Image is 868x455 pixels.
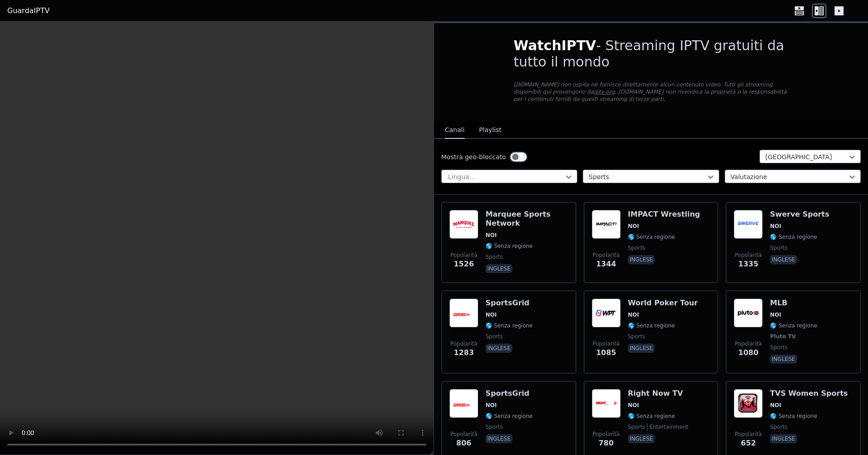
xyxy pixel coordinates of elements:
[628,234,675,240] font: 🌎 Senza regione
[479,126,502,133] font: Playlist
[630,256,653,263] font: inglese
[770,423,787,431] span: sports
[445,122,465,139] button: Canali
[770,402,781,408] font: NOI
[770,413,817,419] font: 🌎 Senza regione
[7,5,50,16] a: GuardaIPTV
[770,389,848,398] h6: TVS Women Sports
[449,299,478,327] img: SportsGrid
[596,347,616,358] span: 1085
[486,402,497,408] font: NOI
[486,312,497,318] font: NOI
[628,413,675,419] font: 🌎 Senza regione
[7,6,50,15] font: GuardaIPTV
[592,210,621,239] img: IMPACT Wrestling
[770,234,817,240] font: 🌎 Senza regione
[514,81,773,95] font: [DOMAIN_NAME] non ospita né fornisce direttamente alcun contenuto video. Tutti gli streaming disp...
[479,122,502,139] button: Playlist
[592,299,621,327] img: World Poker Tour
[486,299,533,308] h6: SportsGrid
[450,252,477,258] font: Popolarità
[628,322,675,329] font: 🌎 Senza regione
[514,38,784,70] font: - Streaming IPTV gratuiti da tutto il mondo
[486,322,533,329] font: 🌎 Senza regione
[450,431,477,437] font: Popolarità
[449,210,478,239] img: Marquee Sports Network
[772,256,795,263] font: inglese
[450,341,477,347] font: Popolarità
[735,341,762,347] font: Popolarità
[593,431,620,437] font: Popolarità
[441,153,506,161] font: Mostra geo-bloccato
[486,333,503,340] span: sports
[456,438,471,449] span: 806
[770,299,817,308] h6: MLB
[628,223,639,229] font: NOI
[770,210,829,219] h6: Swerve Sports
[770,344,787,351] span: sports
[770,244,787,251] span: sports
[628,299,698,308] h6: World Poker Tour
[647,423,689,431] span: entertainment
[772,356,795,362] font: inglese
[487,436,510,442] font: inglese
[486,413,533,419] font: 🌎 Senza regione
[770,223,781,229] font: NOI
[741,438,756,449] span: 652
[596,259,616,270] span: 1344
[487,345,510,351] font: inglese
[735,431,762,437] font: Popolarità
[599,438,613,449] span: 780
[593,341,620,347] font: Popolarità
[628,333,645,340] span: sports
[445,126,465,133] font: Canali
[734,210,763,239] img: Swerve Sports
[628,389,689,398] h6: Right Now TV
[772,436,795,442] font: inglese
[486,210,568,228] h6: Marquee Sports Network
[770,333,796,340] span: Pluto TV
[628,423,645,431] span: sports
[487,265,510,272] font: inglese
[486,253,503,261] span: sports
[628,402,639,408] font: NOI
[630,436,653,442] font: inglese
[770,312,781,318] font: NOI
[514,38,596,53] font: WatchIPTV
[594,89,615,95] a: iptv-org
[454,347,474,358] span: 1283
[628,244,645,251] span: sports
[454,259,474,270] span: 1526
[738,347,759,358] span: 1080
[630,345,653,351] font: inglese
[738,259,759,270] span: 1335
[514,89,787,102] font: . [DOMAIN_NAME] non rivendica la proprietà o la responsabilità per i contenuti forniti da questi ...
[486,243,533,249] font: 🌎 Senza regione
[486,232,497,238] font: NOI
[628,312,639,318] font: NOI
[486,389,533,398] h6: SportsGrid
[592,389,621,418] img: Right Now TV
[486,423,503,431] span: sports
[734,389,763,418] img: TVS Women Sports
[734,299,763,327] img: MLB
[449,389,478,418] img: SportsGrid
[628,210,700,219] h6: IMPACT Wrestling
[770,322,817,329] font: 🌎 Senza regione
[593,252,620,258] font: Popolarità
[735,252,762,258] font: Popolarità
